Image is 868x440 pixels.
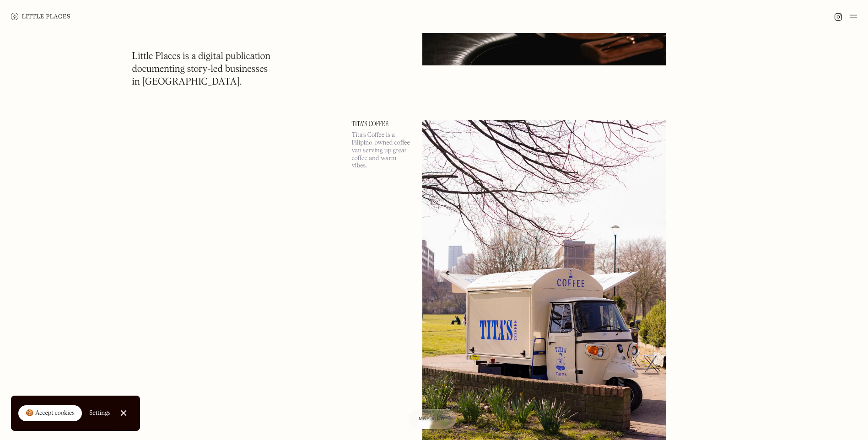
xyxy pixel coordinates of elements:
a: Tita's Coffee [352,120,411,128]
a: Map view [408,409,456,429]
p: Tita’s Coffee is a Filipino-owned coffee van serving up great coffee and warm vibes. [352,131,411,170]
h1: Little Places is a digital publication documenting story-led businesses in [GEOGRAPHIC_DATA]. [132,50,271,89]
a: Settings [89,403,111,424]
div: Settings [89,410,111,416]
div: 🍪 Accept cookies [26,409,75,418]
a: Close Cookie Popup [114,404,133,422]
span: Map view [419,416,445,421]
a: 🍪 Accept cookies [18,405,82,422]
